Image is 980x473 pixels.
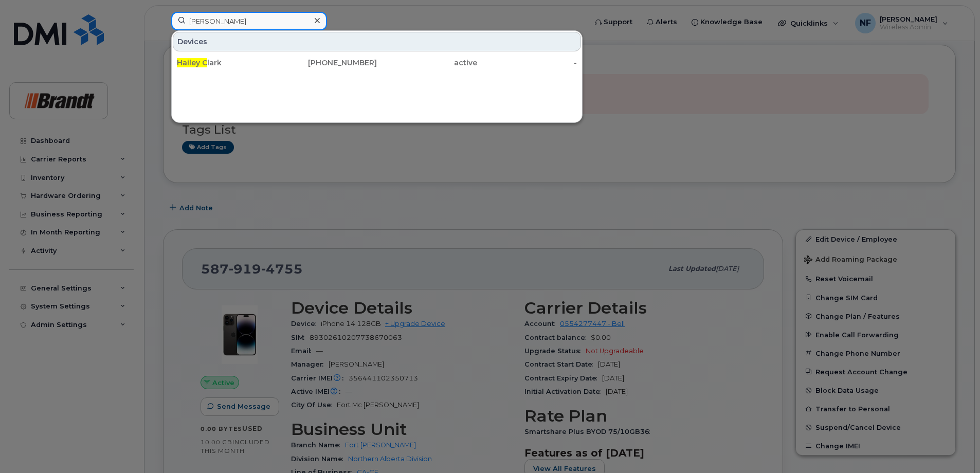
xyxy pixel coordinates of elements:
div: - [477,58,577,68]
div: [PHONE_NUMBER] [277,58,377,68]
a: Hailey Clark[PHONE_NUMBER]active- [173,53,581,72]
span: Hailey C [177,58,207,67]
div: Devices [173,32,581,51]
input: Find something... [171,12,327,30]
div: lark [177,58,277,68]
div: active [377,58,477,68]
